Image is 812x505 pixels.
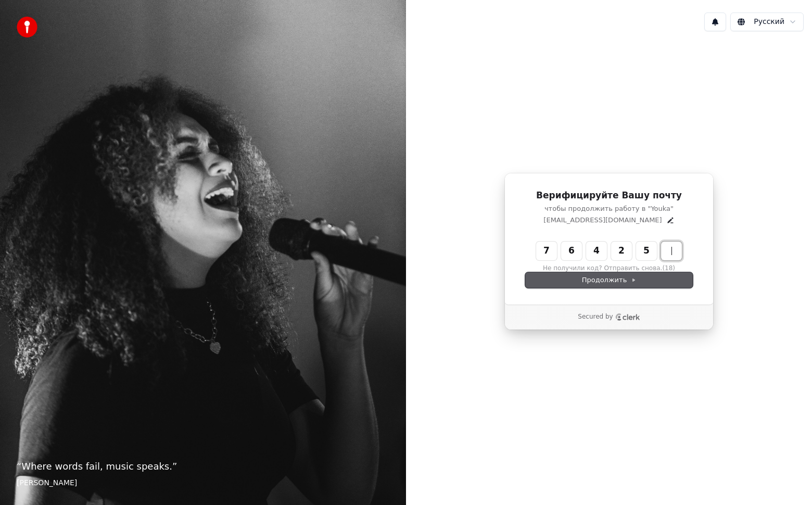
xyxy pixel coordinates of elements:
[525,272,693,288] button: Продолжить
[543,216,662,225] p: [EMAIL_ADDRESS][DOMAIN_NAME]
[666,216,675,224] button: Edit
[578,313,613,321] p: Secured by
[17,17,37,37] img: youka
[615,313,640,321] a: Clerk logo
[525,190,693,202] h1: Верифицируйте Вашу почту
[582,275,637,285] span: Продолжить
[17,478,389,488] footer: [PERSON_NAME]
[525,204,693,213] p: чтобы продолжить работу в "Youka"
[17,459,389,474] p: “ Where words fail, music speaks. ”
[536,242,703,260] input: Enter verification code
